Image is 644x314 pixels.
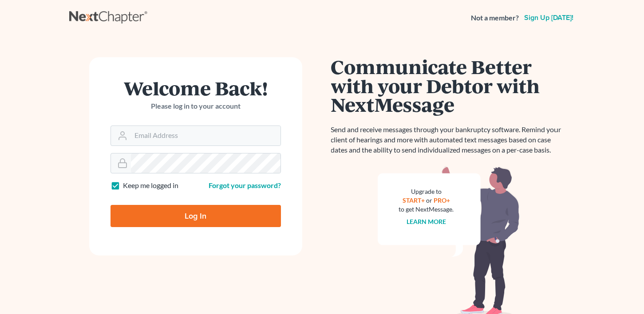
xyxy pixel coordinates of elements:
[111,205,281,227] input: Log In
[111,101,281,111] p: Please log in to your account
[399,187,454,196] div: Upgrade to
[522,14,575,21] a: Sign up [DATE]!
[434,196,450,204] a: PRO+
[403,196,425,204] a: START+
[123,181,178,191] label: Keep me logged in
[399,205,454,214] div: to get NextMessage.
[131,126,281,145] input: Email Address
[471,13,519,23] strong: Not a member?
[331,125,566,155] p: Send and receive messages through your bankruptcy software. Remind your client of hearings and mo...
[111,78,281,98] h1: Welcome Back!
[209,181,281,189] a: Forgot your password?
[407,218,446,225] a: Learn more
[331,57,566,114] h1: Communicate Better with your Debtor with NextMessage
[426,196,432,204] span: or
